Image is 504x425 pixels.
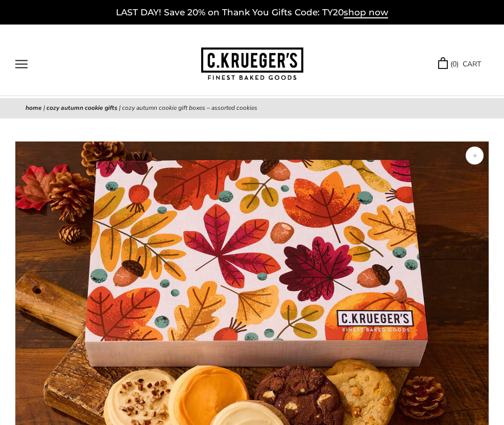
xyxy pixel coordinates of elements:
[46,104,117,112] a: Cozy Autumn Cookie Gifts
[15,60,28,68] button: Open navigation
[344,7,388,18] span: shop now
[201,48,303,81] img: C.KRUEGER'S
[438,58,481,70] a: (0) CART
[122,104,257,112] span: Cozy Autumn Cookie Gift Boxes – Assorted Cookies
[26,104,42,112] a: Home
[26,103,478,113] nav: breadcrumbs
[466,147,484,164] button: Zoom
[43,104,45,112] span: |
[119,104,121,112] span: |
[116,7,388,18] a: LAST DAY! Save 20% on Thank You Gifts Code: TY20shop now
